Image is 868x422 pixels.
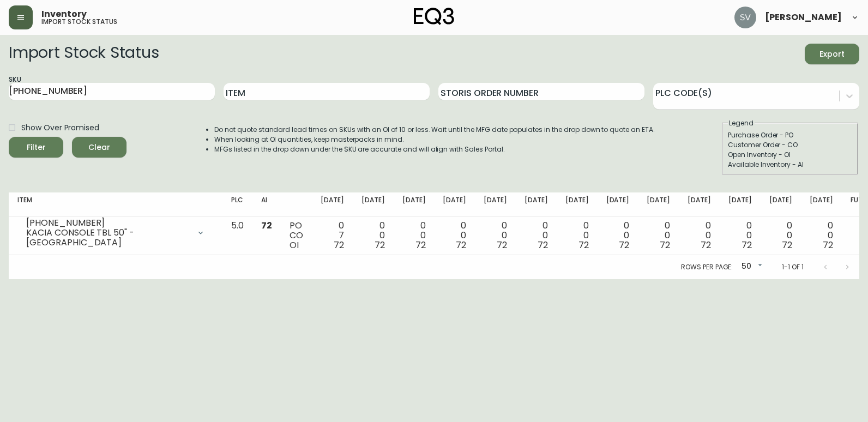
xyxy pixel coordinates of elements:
div: 0 0 [810,221,833,250]
span: 72 [334,239,344,251]
th: [DATE] [801,192,842,216]
div: 0 0 [606,221,630,250]
th: [DATE] [720,192,761,216]
th: PLC [222,192,252,216]
th: [DATE] [394,192,435,216]
div: 0 0 [769,221,793,250]
div: [PHONE_NUMBER] [26,218,190,228]
li: When looking at OI quantities, keep masterpacks in mind. [214,135,655,144]
span: 72 [823,239,833,251]
div: KACIA CONSOLE TBL 50" - [GEOGRAPHIC_DATA] [26,228,190,248]
div: PO CO [290,221,303,250]
th: [DATE] [598,192,638,216]
div: Purchase Order - PO [728,130,852,140]
span: 72 [261,219,272,232]
span: Clear [81,141,118,154]
span: Inventory [41,10,87,19]
span: 72 [701,239,711,251]
li: MFGs listed in the drop down under the SKU are accurate and will align with Sales Portal. [214,144,655,154]
div: 0 0 [565,221,589,250]
th: [DATE] [679,192,720,216]
div: 0 0 [525,221,548,250]
div: [PHONE_NUMBER]KACIA CONSOLE TBL 50" - [GEOGRAPHIC_DATA] [17,221,214,245]
th: Item [9,192,222,216]
button: Clear [72,137,126,158]
span: 72 [782,239,792,251]
span: 72 [660,239,670,251]
div: 0 0 [402,221,426,250]
th: [DATE] [516,192,557,216]
th: [DATE] [557,192,598,216]
div: 0 0 [484,221,507,250]
span: 72 [619,239,629,251]
th: [DATE] [353,192,394,216]
div: Available Inventory - AI [728,160,852,170]
span: Show Over Promised [21,122,99,134]
div: Filter [27,141,46,154]
span: OI [290,239,299,251]
span: 72 [456,239,466,251]
div: Open Inventory - OI [728,150,852,160]
th: [DATE] [312,192,353,216]
span: Export [813,47,851,61]
th: AI [252,192,281,216]
span: 72 [415,239,426,251]
span: 72 [375,239,385,251]
button: Filter [9,137,63,158]
div: 0 0 [728,221,752,250]
th: [DATE] [434,192,475,216]
span: 72 [742,239,752,251]
h5: import stock status [41,19,117,25]
button: Export [805,44,859,64]
p: Rows per page: [681,262,733,272]
h2: Import Stock Status [9,44,159,64]
div: Customer Order - CO [728,140,852,150]
span: 72 [538,239,548,251]
div: 0 0 [361,221,385,250]
div: 0 7 [321,221,344,250]
span: 72 [578,239,589,251]
div: 0 0 [647,221,670,250]
img: logo [414,8,454,25]
span: [PERSON_NAME] [765,13,842,22]
div: 0 0 [688,221,711,250]
img: 0ef69294c49e88f033bcbeb13310b844 [734,7,756,28]
div: 0 0 [443,221,466,250]
legend: Legend [728,118,755,128]
p: 1-1 of 1 [782,262,804,272]
span: 72 [497,239,507,251]
th: [DATE] [761,192,801,216]
div: 50 [737,258,764,276]
td: 5.0 [222,216,252,255]
th: [DATE] [638,192,679,216]
li: Do not quote standard lead times on SKUs with an OI of 10 or less. Wait until the MFG date popula... [214,125,655,135]
th: [DATE] [475,192,516,216]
